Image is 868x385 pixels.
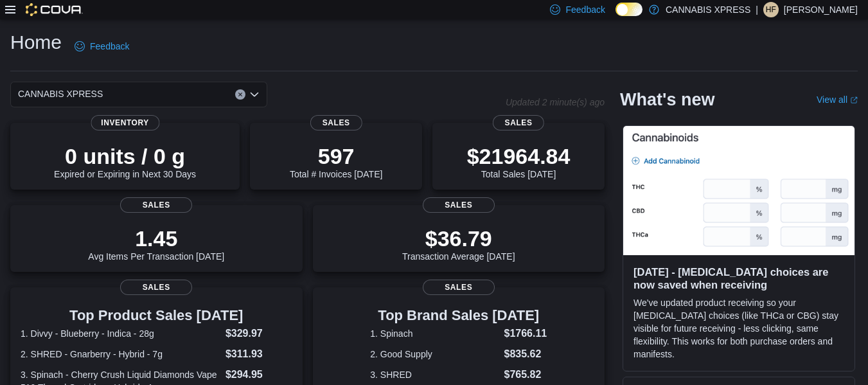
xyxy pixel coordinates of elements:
span: Sales [493,115,544,130]
dt: 1. Divvy - Blueberry - Indica - 28g [21,327,220,340]
img: Cova [26,3,83,16]
a: View allExternal link [817,94,858,105]
p: We've updated product receiving so your [MEDICAL_DATA] choices (like THCa or CBG) stay visible fo... [633,296,844,361]
h3: [DATE] - [MEDICAL_DATA] choices are now saved when receiving [633,265,844,291]
span: HF [766,2,776,17]
a: Feedback [69,33,134,59]
div: Total Sales [DATE] [467,143,571,179]
dt: 2. Good Supply [370,348,499,361]
span: Sales [423,197,495,213]
h3: Top Product Sales [DATE] [21,308,292,323]
dd: $1766.11 [504,326,547,341]
svg: External link [850,96,858,104]
p: [PERSON_NAME] [784,2,858,17]
span: Feedback [565,3,605,16]
p: 0 units / 0 g [54,143,196,169]
div: Transaction Average [DATE] [402,226,515,262]
span: Feedback [90,40,129,53]
div: Expired or Expiring in Next 30 Days [54,143,196,179]
p: 597 [290,143,382,169]
dt: 2. SHRED - Gnarberry - Hybrid - 7g [21,348,220,361]
h3: Top Brand Sales [DATE] [370,308,547,323]
span: Sales [423,280,495,295]
span: Sales [120,280,192,295]
span: Sales [310,115,362,130]
h1: Home [10,30,62,55]
dt: 1. Spinach [370,327,499,340]
span: Inventory [91,115,159,130]
input: Dark Mode [616,3,642,16]
p: | [756,2,758,17]
div: Avg Items Per Transaction [DATE] [88,226,224,262]
dd: $311.93 [226,346,292,362]
p: CANNABIS XPRESS [666,2,750,17]
dt: 3. SHRED [370,368,499,381]
h2: What's new [620,89,714,110]
dd: $294.95 [226,367,292,382]
div: Total # Invoices [DATE] [290,143,382,179]
span: Sales [120,197,192,213]
dd: $765.82 [504,367,547,382]
dd: $835.62 [504,346,547,362]
div: Hayden Flannigan [763,2,779,17]
p: $21964.84 [467,143,571,169]
p: $36.79 [402,226,515,251]
dd: $329.97 [226,326,292,341]
button: Clear input [235,89,245,100]
p: 1.45 [88,226,224,251]
button: Open list of options [249,89,260,100]
span: CANNABIS XPRESS [18,86,103,102]
p: Updated 2 minute(s) ago [506,97,605,107]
